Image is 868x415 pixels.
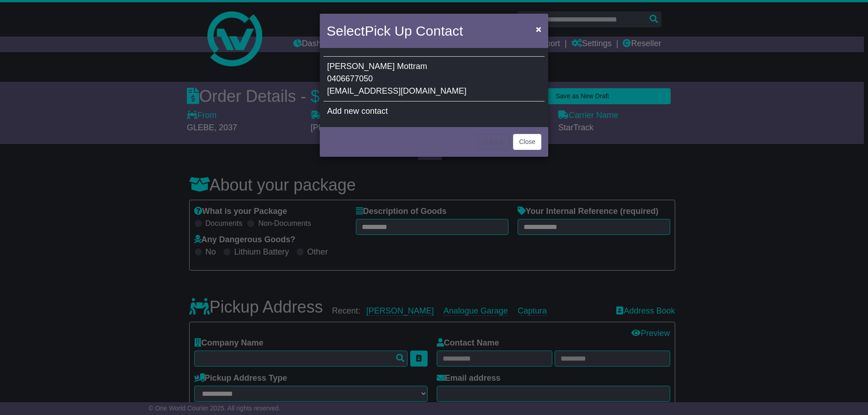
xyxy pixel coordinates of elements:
span: Pick Up [365,23,412,38]
span: [EMAIL_ADDRESS][DOMAIN_NAME] [327,86,466,96]
span: × [536,24,541,34]
span: Mottram [397,62,427,71]
button: < Back [478,134,510,150]
button: Close [513,134,541,150]
h4: Select [327,21,463,41]
span: Contact [416,23,463,38]
span: 0406677050 [327,74,373,83]
button: Close [531,20,546,38]
span: [PERSON_NAME] [327,62,395,71]
span: Add new contact [327,106,388,116]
